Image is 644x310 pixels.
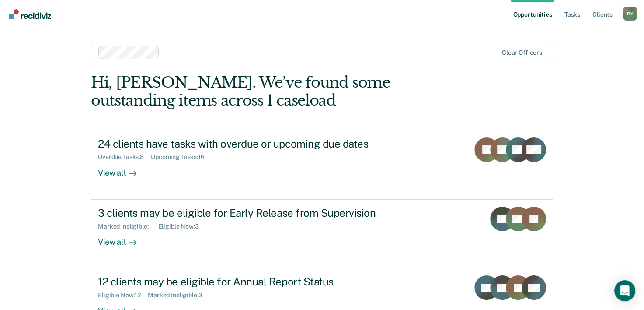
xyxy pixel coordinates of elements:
div: View all [98,161,147,178]
div: R Y [623,7,637,21]
div: Hi, [PERSON_NAME]. We’ve found some outstanding items across 1 caseload [91,74,460,109]
div: Eligible Now : 12 [98,292,148,299]
div: 24 clients have tasks with overdue or upcoming due dates [98,137,405,150]
a: 24 clients have tasks with overdue or upcoming due datesOverdue Tasks:8Upcoming Tasks:16View all [91,130,553,199]
div: Marked Ineligible : 3 [148,292,209,299]
div: Overdue Tasks : 8 [98,153,151,161]
div: 3 clients may be eligible for Early Release from Supervision [98,207,405,219]
div: Upcoming Tasks : 16 [151,153,212,161]
div: Marked Ineligible : 1 [98,223,158,230]
img: Recidiviz [9,9,51,19]
div: View all [98,230,147,247]
div: 12 clients may be eligible for Annual Report Status [98,275,405,288]
a: 3 clients may be eligible for Early Release from SupervisionMarked Ineligible:1Eligible Now:3View... [91,199,553,268]
div: Eligible Now : 3 [158,223,206,230]
div: Clear officers [502,49,542,56]
div: Open Intercom Messenger [614,280,635,301]
button: Profile dropdown button [623,7,637,21]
